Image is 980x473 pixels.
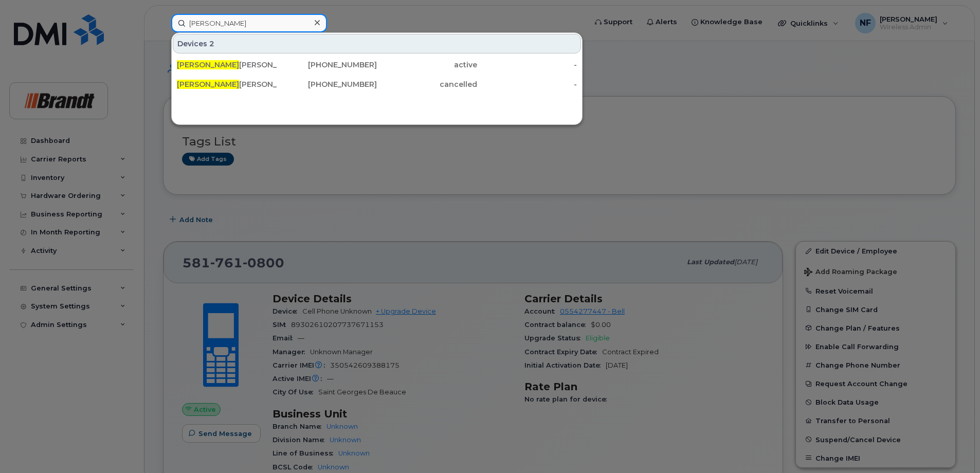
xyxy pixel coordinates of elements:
[173,75,581,94] a: [PERSON_NAME][PERSON_NAME][PHONE_NUMBER]cancelled-
[277,60,377,70] div: [PHONE_NUMBER]
[377,79,477,89] div: cancelled
[277,79,377,89] div: [PHONE_NUMBER]
[377,60,477,70] div: active
[177,79,277,89] div: [PERSON_NAME]
[177,60,239,69] span: [PERSON_NAME]
[173,56,581,74] a: [PERSON_NAME][PERSON_NAME][PHONE_NUMBER]active-
[173,34,581,53] div: Devices
[477,60,577,70] div: -
[477,79,577,89] div: -
[177,80,239,89] span: [PERSON_NAME]
[209,39,214,49] span: 2
[177,60,277,70] div: [PERSON_NAME]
